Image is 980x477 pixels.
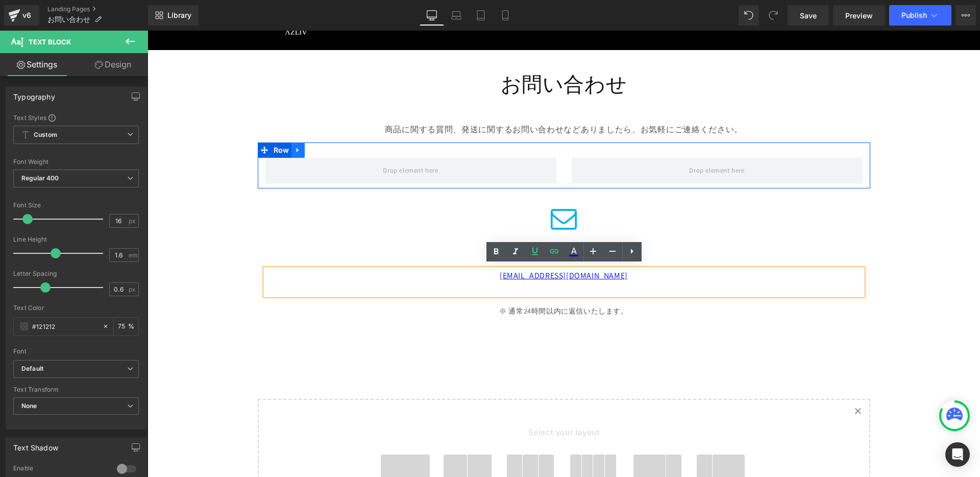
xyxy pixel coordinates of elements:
button: Redo [763,5,783,26]
div: Open Intercom Messenger [945,442,970,467]
div: Text Color [13,304,139,312]
input: Color [32,321,97,332]
div: Text Transform [13,386,139,393]
div: Font Weight [13,158,139,165]
i: Default [21,365,43,373]
a: New Library [148,5,199,26]
div: Line Height [13,236,139,243]
a: Tablet [469,5,493,26]
a: Laptop [444,5,469,26]
span: Publish [901,11,927,19]
b: Custom [34,131,57,139]
span: Text Block [29,38,71,46]
div: メールでご相談 [118,212,715,228]
div: % [114,318,138,336]
span: Preview [845,10,873,21]
span: Row [124,112,144,127]
span: Library [167,11,191,20]
div: Text Styles [13,113,139,122]
a: Preview [833,5,885,26]
span: Select your layout [228,385,605,424]
a: Desktop [420,5,444,26]
span: Save [800,10,817,21]
div: Font Size [13,202,139,209]
b: Regular 400 [21,174,59,182]
a: Mobile [493,5,518,26]
span: px [129,218,137,224]
div: Font [13,348,139,355]
a: Expand / Collapse [144,112,157,127]
b: None [21,402,37,410]
div: v6 [20,9,33,22]
div: Enable [13,464,107,475]
div: お問い合わせ [118,35,715,71]
span: em [129,252,137,258]
div: Typography [13,87,55,101]
span: px [129,286,137,293]
div: ※ 通常24時間以内に返信いたします。 [118,275,715,286]
button: Undo [739,5,759,26]
button: Publish [889,5,951,26]
div: 商品に関する質問、発送に関するお問い合わせなどありましたら、お気軽にご連絡ください。 [118,92,715,107]
button: More [955,5,976,26]
a: Landing Pages [47,5,148,13]
div: Letter Spacing [13,270,139,277]
span: お問い合わせ [47,15,90,23]
a: [EMAIL_ADDRESS][DOMAIN_NAME] [352,240,480,250]
a: Design [76,53,150,76]
div: Text Shadow [13,438,58,452]
a: v6 [4,5,39,26]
